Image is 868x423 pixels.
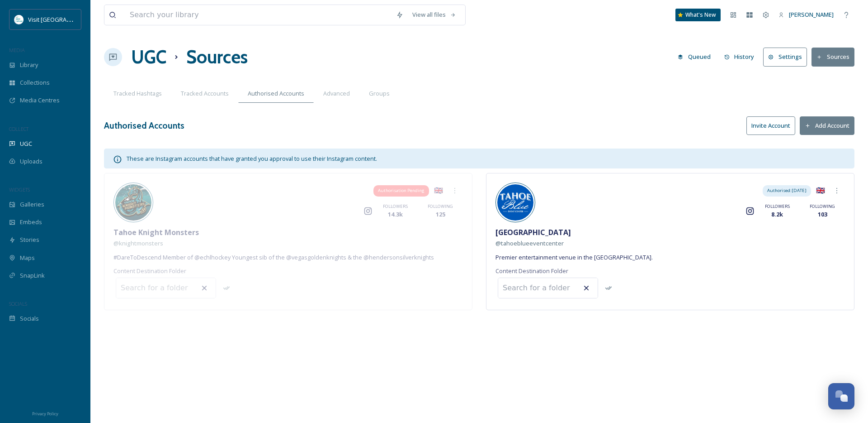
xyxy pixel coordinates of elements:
span: Content Destination Folder [113,267,186,275]
img: 476929926_1164853105287379_1991366256469136993_n.jpg [115,184,151,221]
span: Authorised Accounts [248,89,304,98]
input: Search your library [125,5,392,25]
span: Privacy Policy [32,411,58,417]
span: [PERSON_NAME] [789,10,834,19]
span: Authorised: [DATE] [767,187,807,194]
a: @tahoeblueeventcenter [495,238,564,249]
span: FOLLOWERS [383,203,408,210]
span: 125 [436,210,445,219]
h1: Sources [186,43,248,71]
span: @ knightmonsters [113,239,163,247]
a: Queued [673,48,720,66]
span: Stories [20,236,39,244]
div: 🇬🇧 [812,183,829,199]
a: Privacy Policy [32,408,58,418]
span: 103 [818,210,827,219]
span: Tracked Hashtags [113,89,162,98]
span: Tracked Accounts [181,89,229,98]
span: #DareToDescend Member of @echlhockey Youngest sib of the @vegasgoldenknights & the @hendersonsilv... [113,253,434,262]
span: 14.3k [388,210,403,219]
button: Sources [811,48,854,66]
a: @knightmonsters [113,238,163,249]
span: Groups [369,89,390,98]
span: Premier entertainment venue in the [GEOGRAPHIC_DATA]. [495,253,653,262]
span: FOLLOWING [428,203,453,210]
button: Open Chat [828,383,854,409]
button: History [720,48,759,66]
span: Authorisation Pending [378,187,425,194]
span: WIDGETS [9,186,30,193]
button: Settings [763,48,807,66]
span: 8.2k [771,210,783,219]
a: Settings [763,48,811,66]
span: Galleries [20,200,44,209]
span: FOLLOWING [810,203,835,210]
button: Add Account [800,116,854,135]
a: [PERSON_NAME] [774,6,838,24]
span: Maps [20,254,35,262]
a: What's New [675,9,721,21]
button: Invite Account [746,116,795,135]
span: Visit [GEOGRAPHIC_DATA] [28,15,98,24]
a: View all files [408,6,461,24]
span: Tahoe Knight Monsters [113,227,199,238]
span: UGC [20,139,32,148]
span: COLLECT [9,125,28,132]
a: UGC [131,43,166,71]
span: Advanced [323,89,350,98]
span: @ tahoeblueeventcenter [495,239,564,247]
span: SOCIALS [9,300,27,307]
span: These are Instagram accounts that have granted you approval to use their Instagram content. [127,154,377,163]
span: Media Centres [20,96,60,105]
span: MEDIA [9,47,25,53]
span: Socials [20,314,39,323]
img: download.jpeg [14,15,24,24]
span: Collections [20,78,50,87]
span: SnapLink [20,271,45,280]
button: Queued [673,48,715,66]
h3: Authorised Accounts [104,119,184,132]
input: Search for a folder [116,278,216,298]
img: 397550868_889935499199151_6731245638077303807_n.jpg [497,184,533,221]
input: Search for a folder [498,278,598,298]
span: Embeds [20,218,42,226]
span: Content Destination Folder [495,267,568,275]
span: [GEOGRAPHIC_DATA] [495,227,571,238]
span: Uploads [20,157,42,166]
a: History [720,48,764,66]
span: Library [20,61,38,69]
span: FOLLOWERS [765,203,790,210]
div: 🇬🇧 [430,183,447,199]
